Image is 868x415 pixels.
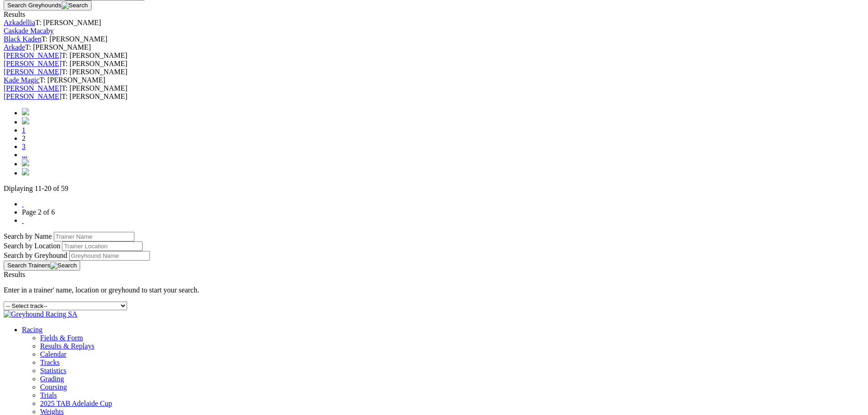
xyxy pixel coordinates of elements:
a: Racing [22,326,42,333]
a: Results & Replays [40,342,94,350]
div: Results [4,271,864,279]
a: Trials [40,391,57,399]
a: Black Kaden [4,35,41,43]
img: chevrons-left-pager-blue.svg [22,108,29,115]
p: Enter in a trainer' name, location or greyhound to start your search. [4,286,864,294]
a: Calendar [40,350,67,358]
a: [PERSON_NAME] [4,60,62,67]
a: 3 [22,143,26,150]
a: Arkade [4,43,25,51]
div: T: [PERSON_NAME] [4,84,864,92]
div: T: [PERSON_NAME] [4,35,864,43]
img: Greyhound Racing SA [4,310,77,318]
img: chevron-left-pager-blue.svg [22,117,29,124]
input: Search by Trainer Name [54,232,134,241]
a: Fields & Form [40,334,83,342]
a: Azkadellia [4,19,35,26]
a: [PERSON_NAME] [4,68,62,76]
a: Statistics [40,367,67,374]
a: Coursing [40,383,67,391]
label: Search by Name [4,232,52,240]
a: [PERSON_NAME] [4,92,62,100]
a: [PERSON_NAME] [4,51,62,59]
input: Search by Greyhound Name [69,251,150,261]
div: T: [PERSON_NAME] [4,43,864,51]
div: Results [4,10,864,19]
img: chevrons-right-pager-blue.svg [22,168,29,175]
a: Kade Magic [4,76,40,84]
a: Grading [40,375,64,383]
img: Search [50,262,77,269]
a: Page 2 of 6 [22,208,55,216]
span: 2 [22,134,26,142]
div: T: [PERSON_NAME] [4,19,864,27]
img: Search [62,2,88,9]
div: T: [PERSON_NAME] [4,51,864,60]
div: T: [PERSON_NAME] [4,92,864,101]
a: [PERSON_NAME] [4,84,62,92]
p: Diplaying 11-20 of 59 [4,184,864,193]
div: T: [PERSON_NAME] [4,68,864,76]
button: Search Greyhounds [4,0,92,10]
a: 1 [22,126,26,134]
input: Search by Trainer Location [62,241,143,251]
img: chevron-right-pager-blue.svg [22,159,29,166]
a: ... [22,151,27,159]
a: 2025 TAB Adelaide Cup [40,400,112,407]
button: Search Trainers [4,261,80,271]
label: Search by Greyhound [4,251,67,259]
label: Search by Location [4,242,60,250]
a: Tracks [40,359,60,366]
div: T: [PERSON_NAME] [4,76,864,84]
a: Caskade Macaby [4,27,54,35]
div: T: [PERSON_NAME] [4,60,864,68]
